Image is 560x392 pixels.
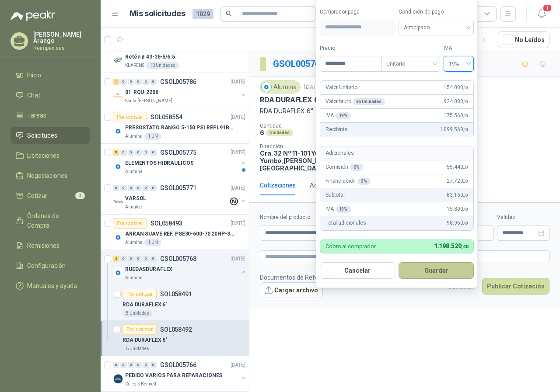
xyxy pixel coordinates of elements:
[226,10,232,17] span: search
[320,262,395,279] button: Cancelar
[260,273,336,282] p: Documentos de Referencia
[325,205,351,213] p: IVA
[101,215,249,250] a: Por cotizarSOL058493[DATE] Company LogoARRAN SUAVE REF. PSE30-600-70 20HP-30AAlumina1 UN
[160,362,196,368] p: GSOL005766
[160,79,196,85] p: GSOL005786
[160,291,192,297] p: SOL058491
[113,147,247,175] a: 5 0 0 0 0 0 GSOL005775[DATE] Company LogoELEMENTOS HIDRAULICOSAlumina
[143,79,149,85] div: 0
[260,123,361,129] p: Cantidad
[113,79,119,85] div: 1
[463,113,468,118] span: ,00
[325,97,385,106] p: Valor bruto
[325,111,351,120] p: IVA
[231,78,245,86] p: [DATE]
[325,149,353,157] p: Adicionales
[125,265,172,274] p: RUEDASDURAFLEX
[128,256,134,262] div: 0
[463,193,468,198] span: ,00
[231,113,245,121] p: [DATE]
[325,177,371,185] p: Financiación
[10,208,90,234] a: Órdenes de Compra
[273,57,374,71] p: / SOL058492
[10,10,55,21] img: Logo peakr
[160,256,196,262] p: GSOL005768
[113,185,119,191] div: 0
[260,180,296,190] div: Cotizaciones
[325,83,357,92] p: Valor Unitario
[128,79,134,85] div: 0
[447,163,468,171] span: 55.440
[10,127,90,144] a: Solicitudes
[262,82,271,92] img: Company Logo
[27,281,77,291] span: Manuales y ayuda
[304,83,322,91] p: [DATE]
[447,205,468,213] span: 15.800
[144,239,161,246] div: 1 UN
[143,149,149,156] div: 0
[463,165,468,170] span: ,00
[135,185,142,191] div: 0
[101,108,249,144] a: Por cotizarSOL058554[DATE] Company LogoPRESOSTATO RANGO 5-150 PSI REF.L91B-1050Alumina1 UN
[128,185,134,191] div: 0
[128,149,134,156] div: 0
[143,362,149,368] div: 0
[325,191,345,199] p: Subtotal
[101,285,249,321] a: Por cotizarSOL058491RDA DURAFLEX 6"8 Unidades
[33,45,90,51] p: Reimpex sas
[444,97,468,106] span: 924.000
[260,106,549,116] p: RDA DURAFLEX 6" TRAB PESA/SOPOR Y RODAMIENTO
[113,374,123,384] img: Company Logo
[27,111,46,120] span: Tareas
[463,179,468,184] span: ,00
[260,80,301,94] div: Alumina
[135,362,142,368] div: 0
[113,267,123,278] img: Company Logo
[125,62,144,69] p: KLARENS
[447,177,468,185] span: 27.720
[122,324,157,335] div: Por cotizar
[498,31,549,48] button: No Leídos
[336,112,351,119] div: 19 %
[122,289,157,299] div: Por cotizar
[10,147,90,164] a: Licitaciones
[101,321,249,356] a: Por cotizarSOL058492RDA DURAFLEX 6"6 Unidades
[399,262,474,279] button: Guardar
[353,98,385,105] div: x 6 Unidades
[463,85,468,90] span: ,00
[113,232,123,243] img: Company Logo
[143,185,149,191] div: 0
[534,6,549,22] button: 1
[404,21,469,34] span: Anticipado
[125,381,156,388] p: Colegio Bennett
[325,243,376,249] p: Cobro al comprador
[113,362,119,368] div: 0
[125,194,146,203] p: VARSOL
[463,99,468,104] span: ,00
[125,124,234,132] p: PRESOSTATO RANGO 5-150 PSI REF.L91B-1050
[120,362,127,368] div: 0
[160,149,196,156] p: GSOL005775
[125,168,143,175] p: Alumina
[10,167,90,184] a: Negociaciones
[27,131,57,140] span: Solicitudes
[113,253,247,281] a: 2 0 0 0 0 0 GSOL005768[DATE] Company LogoRUEDASDURAFLEXAlumina
[150,185,157,191] div: 0
[260,129,264,136] p: 6
[122,345,153,352] div: 6 Unidades
[440,125,468,134] span: 1.099.560
[325,163,363,171] p: Comisión
[336,206,351,213] div: 19 %
[113,76,247,104] a: 1 0 0 0 0 0 GSOL005786[DATE] Company Logo01-RQU-2206Santa [PERSON_NAME]
[266,129,293,136] div: Unidades
[463,127,468,132] span: ,00
[461,244,468,250] span: ,40
[444,111,468,120] span: 175.560
[150,149,157,156] div: 0
[113,256,119,262] div: 2
[542,4,552,12] span: 1
[125,204,142,211] p: Almatec
[260,95,322,104] p: RDA DURAFLEX 6"
[320,8,395,16] label: Comprador paga
[27,70,41,80] span: Inicio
